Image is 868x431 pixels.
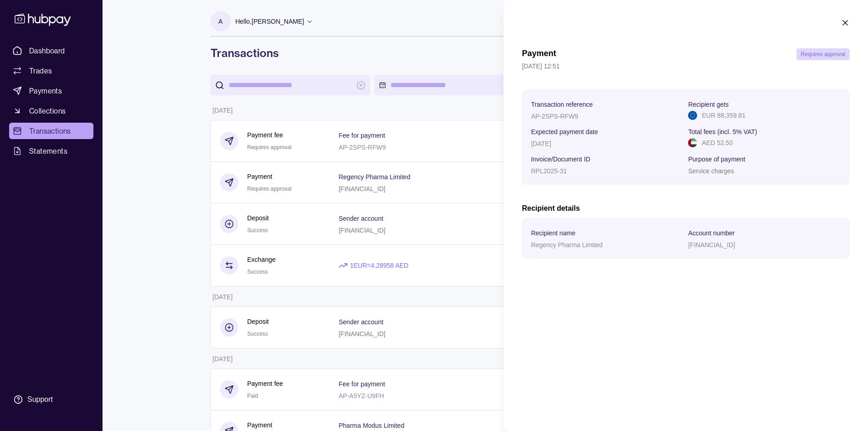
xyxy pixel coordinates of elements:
p: RPL2025-31 [531,167,567,175]
p: Recipient name [531,229,575,237]
p: Expected payment date [531,128,598,135]
p: AP-2SPS-RFW9 [531,113,578,120]
p: [DATE] 12:51 [522,61,850,71]
img: ae [688,138,697,147]
p: Purpose of payment [688,156,745,163]
p: Account number [688,229,734,237]
p: Regency Pharma Limited [531,241,602,249]
p: AED 52.50 [702,138,733,148]
p: Invoice/Document ID [531,156,590,163]
h2: Recipient details [522,203,850,213]
p: EUR 88,359.81 [702,110,745,120]
p: Recipient gets [688,101,729,108]
p: [FINANCIAL_ID] [688,241,735,249]
p: Total fees (incl. 5% VAT) [688,128,757,135]
img: eu [688,111,697,120]
p: [DATE] [531,140,551,147]
span: Requires approval [801,51,845,57]
p: Service charges [688,167,734,175]
h1: Payment [522,48,556,60]
p: Transaction reference [531,101,593,108]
